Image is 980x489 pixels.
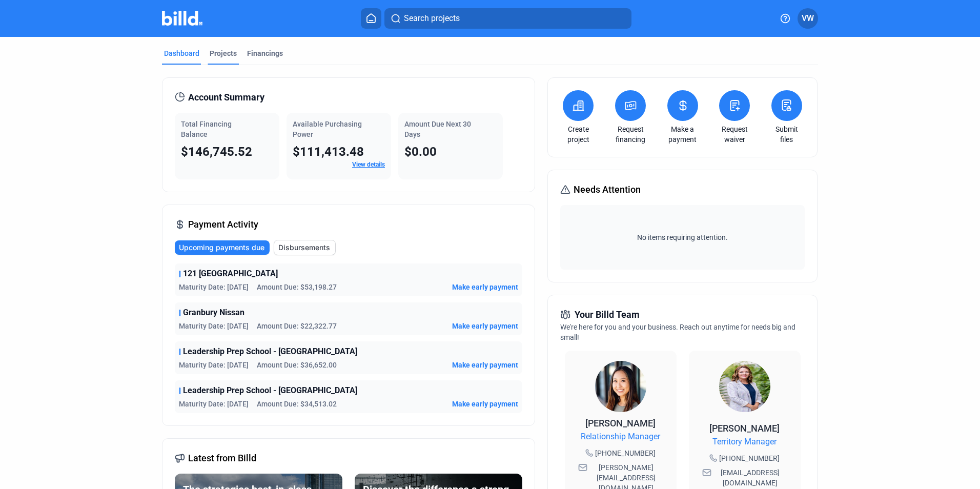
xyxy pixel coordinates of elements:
[257,399,337,409] span: Amount Due: $34,513.02
[560,124,596,145] a: Create project
[798,8,818,29] button: VW
[585,418,656,429] span: [PERSON_NAME]
[179,321,249,331] span: Maturity Date: [DATE]
[257,321,337,331] span: Amount Due: $22,322.77
[769,124,805,145] a: Submit files
[709,423,780,434] span: [PERSON_NAME]
[162,11,202,26] img: Billd Company Logo
[210,48,237,58] div: Projects
[404,12,460,25] span: Search projects
[717,124,752,145] a: Request waiver
[404,120,471,138] span: Amount Due Next 30 Days
[564,232,800,242] span: No items requiring attention.
[452,321,518,331] button: Make early payment
[713,467,787,488] span: [EMAIL_ADDRESS][DOMAIN_NAME]
[560,323,795,341] span: We're here for you and your business. Reach out anytime for needs big and small!
[183,268,278,280] span: 121 [GEOGRAPHIC_DATA]
[274,240,336,255] button: Disbursements
[581,431,660,443] span: Relationship Manager
[452,399,518,409] button: Make early payment
[181,120,232,138] span: Total Financing Balance
[179,282,249,292] span: Maturity Date: [DATE]
[293,120,362,138] span: Available Purchasing Power
[574,182,641,197] span: Needs Attention
[164,48,199,58] div: Dashboard
[595,448,656,458] span: [PHONE_NUMBER]
[257,360,337,370] span: Amount Due: $36,652.00
[188,451,256,465] span: Latest from Billd
[719,361,770,412] img: Territory Manager
[257,282,337,292] span: Amount Due: $53,198.27
[175,240,270,255] button: Upcoming payments due
[183,307,244,319] span: Granbury Nissan
[612,124,648,145] a: Request financing
[665,124,701,145] a: Make a payment
[352,161,385,168] a: View details
[179,242,264,253] span: Upcoming payments due
[188,90,264,105] span: Account Summary
[802,12,814,25] span: VW
[183,384,357,397] span: Leadership Prep School - [GEOGRAPHIC_DATA]
[452,282,518,292] button: Make early payment
[575,308,640,322] span: Your Billd Team
[595,361,646,412] img: Relationship Manager
[293,145,364,159] span: $111,413.48
[247,48,283,58] div: Financings
[278,242,330,253] span: Disbursements
[183,345,357,358] span: Leadership Prep School - [GEOGRAPHIC_DATA]
[181,145,252,159] span: $146,745.52
[179,399,249,409] span: Maturity Date: [DATE]
[712,436,777,448] span: Territory Manager
[719,453,780,463] span: [PHONE_NUMBER]
[384,8,631,29] button: Search projects
[404,145,437,159] span: $0.00
[179,360,249,370] span: Maturity Date: [DATE]
[188,217,258,232] span: Payment Activity
[452,360,518,370] button: Make early payment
